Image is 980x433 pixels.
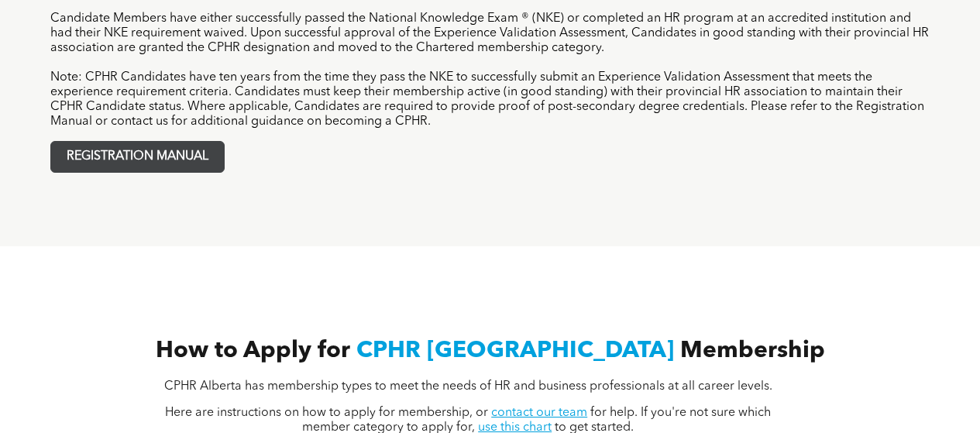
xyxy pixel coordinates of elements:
a: contact our team [491,407,587,419]
span: How to Apply for [156,339,350,363]
p: Note: CPHR Candidates have ten years from the time they pass the NKE to successfully submit an Ex... [50,70,930,129]
p: Candidate Members have either successfully passed the National Knowledge Exam ® (NKE) or complete... [50,12,930,56]
a: REGISTRATION MANUAL [50,141,225,173]
span: CPHR Alberta has membership types to meet the needs of HR and business professionals at all caree... [164,380,772,393]
span: Here are instructions on how to apply for membership, or [165,407,488,419]
span: Membership [680,339,825,363]
span: REGISTRATION MANUAL [51,142,224,172]
span: CPHR [GEOGRAPHIC_DATA] [356,339,674,363]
